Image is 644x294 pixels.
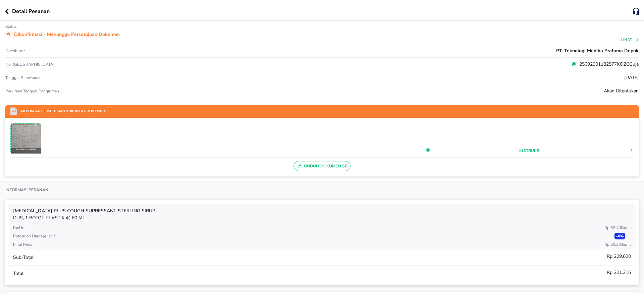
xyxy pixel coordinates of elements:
[576,61,639,68] p: 25092901182577KOZCGuja
[621,38,640,42] button: Lihat
[11,124,41,153] img: Document
[13,254,34,261] p: Sub-Total
[5,75,42,80] p: Tanggal pemesanan
[13,214,631,221] p: DUS, 1 BOTOL PLASTIK @ 60 ML
[14,31,120,38] p: Dikonfirmasi - Menunggu Persetujuan Dokumen
[5,24,17,29] p: Status
[13,233,57,239] p: Potongan harga ( 4 Unit )
[13,241,32,247] p: Final Price
[13,225,27,231] p: Rp/Unit
[604,225,631,231] p: Rp 52.400
[12,7,50,15] p: Detail Pesanan
[623,225,631,230] span: / Unit
[5,88,59,94] p: Perkiraan Tanggal Pengiriman
[11,148,41,154] div: Tap here to preview
[13,207,631,214] p: [MEDICAL_DATA] PLUS COUGH SUPRESSANT Sterling SIRUP
[17,109,105,114] p: Menunggu Persetujuan Dokumen Prekursor
[13,270,23,277] p: Total
[5,48,25,54] p: Distributor
[607,253,631,260] p: Rp 209.600
[293,161,351,171] button: Unduh Dokumen SP
[604,87,639,94] p: Akan ditentukan
[614,233,625,239] p: - 4 %
[607,269,631,276] p: Rp 201.216
[519,148,540,154] button: Instruksi
[556,47,639,54] p: PT. Teknologi Medika Pratama Depok
[5,62,216,67] p: No. [GEOGRAPHIC_DATA]
[5,187,48,193] p: Informasi Pesanan
[604,241,631,247] p: Rp 50.304
[623,242,631,247] span: / Unit
[297,162,348,170] span: Unduh Dokumen SP
[624,74,639,81] p: [DATE]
